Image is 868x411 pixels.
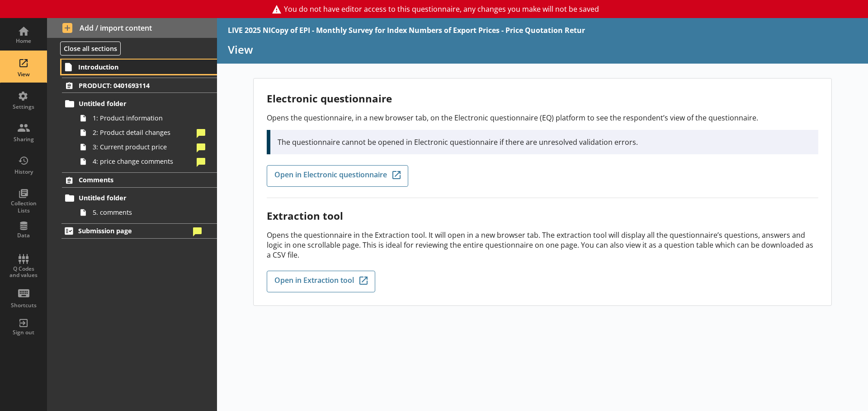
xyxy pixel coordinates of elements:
a: Introduction [61,60,217,74]
span: PRODUCT: 0401693114 [79,81,190,90]
h2: Electronic questionnaire [267,92,818,106]
h2: Extraction tool [267,209,818,223]
span: 5. comments [93,208,193,217]
button: Add / import content [47,18,217,38]
span: 2: Product detail changes [93,128,193,137]
a: Comments [62,172,217,188]
a: Open in Extraction tool [267,271,375,292]
div: Sharing [8,136,39,143]
a: 3: Current product price [76,140,217,154]
button: Close all sections [60,42,121,55]
div: Data [8,232,39,239]
span: 4: price change comments [93,157,193,166]
div: History [8,168,39,175]
a: Untitled folder [62,97,217,111]
a: 2: Product detail changes [76,125,217,140]
span: Comments [79,175,190,184]
span: Submission page [78,226,190,235]
span: 3: Current product price [93,143,193,151]
div: LIVE 2025 NICopy of EPI - Monthly Survey for Index Numbers of Export Prices - Price Quotation Retur [228,25,585,35]
a: Submission page [61,223,217,239]
a: 5. comments [76,205,217,220]
span: Open in Extraction tool [274,277,354,286]
li: PRODUCT: 0401693114Untitled folder1: Product information2: Product detail changes3: Current produ... [47,78,217,168]
div: Q Codes and values [8,266,39,279]
p: The questionnaire cannot be opened in Electronic questionnaire if there are unresolved validation... [278,137,811,147]
span: Add / import content [62,23,202,33]
h1: View [228,42,857,56]
span: Introduction [78,63,190,71]
div: Home [8,37,39,45]
li: CommentsUntitled folder5. comments [47,172,217,220]
div: View [8,71,39,78]
a: 1: Product information [76,111,217,125]
span: Untitled folder [79,194,190,202]
a: Open in Electronic questionnaire [267,165,408,187]
a: Untitled folder [62,191,217,205]
p: Opens the questionnaire, in a new browser tab, on the Electronic questionnaire (EQ) platform to s... [267,113,818,123]
div: Shortcuts [8,302,39,309]
div: Collection Lists [8,200,39,214]
a: PRODUCT: 0401693114 [62,78,217,93]
span: Untitled folder [79,99,190,108]
span: 1: Product information [93,114,193,122]
a: 4: price change comments [76,154,217,169]
p: Opens the questionnaire in the Extraction tool. It will open in a new browser tab. The extraction... [267,230,818,260]
div: Sign out [8,329,39,336]
span: Open in Electronic questionnaire [274,171,387,181]
li: Untitled folder5. comments [66,191,217,220]
li: Untitled folder1: Product information2: Product detail changes3: Current product price4: price ch... [66,97,217,169]
div: Settings [8,103,39,111]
